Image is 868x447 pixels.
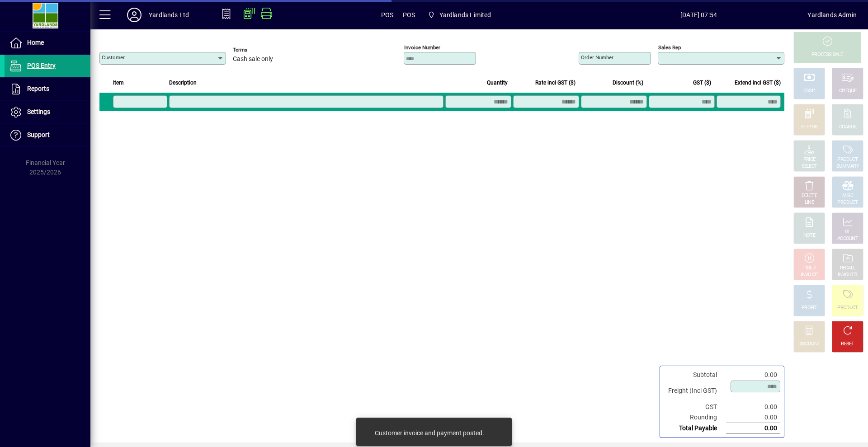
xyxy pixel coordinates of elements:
span: Description [169,78,197,88]
span: Settings [27,108,50,115]
mat-label: Invoice number [404,44,440,51]
td: 0.00 [726,402,780,412]
span: Yardlands Limited [439,8,491,22]
div: Yardlands Admin [807,8,857,22]
div: INVOICE [801,272,817,278]
mat-label: Sales rep [658,44,681,51]
td: 0.00 [726,423,780,434]
div: Yardlands Ltd [149,8,189,22]
span: POS [403,8,415,22]
span: Cash sale only [233,56,273,63]
span: Discount (%) [613,78,643,88]
div: CHARGE [839,124,857,131]
div: INVOICES [838,272,857,278]
div: PRODUCT [837,156,858,163]
div: PRICE [803,156,816,163]
div: RECALL [840,265,856,272]
td: Freight (Incl GST) [664,380,726,402]
div: LINE [805,199,814,206]
span: Item [113,78,124,88]
div: PRODUCT [837,199,858,206]
span: Rate incl GST ($) [535,78,576,88]
div: SELECT [802,163,817,170]
span: Support [27,131,50,138]
button: Profile [120,7,149,23]
mat-label: Order number [581,54,613,61]
div: DELETE [802,193,817,199]
span: Home [27,39,44,46]
span: POS Entry [27,62,56,69]
a: Settings [5,101,90,123]
div: GL [845,229,851,235]
a: Reports [5,78,90,100]
span: Yardlands Limited [424,7,495,23]
span: Extend incl GST ($) [735,78,781,88]
div: Customer invoice and payment posted. [375,428,484,438]
div: NOTE [803,232,815,239]
span: [DATE] 07:54 [590,8,808,22]
a: Support [5,124,90,146]
mat-label: Customer [102,54,125,61]
div: ACCOUNT [837,235,858,242]
td: 0.00 [726,412,780,423]
div: CHEQUE [839,88,856,94]
div: PROFIT [802,305,817,311]
div: RESET [841,341,854,348]
span: Quantity [487,78,508,88]
td: Subtotal [664,370,726,380]
div: SUMMARY [836,163,859,170]
td: Rounding [664,412,726,423]
td: 0.00 [726,370,780,380]
td: Total Payable [664,423,726,434]
span: GST ($) [693,78,711,88]
div: CASH [803,88,815,94]
span: Reports [27,85,49,92]
div: PROCESS SALE [811,52,843,58]
a: Home [5,32,90,54]
span: Terms [233,47,287,53]
div: PRODUCT [837,305,858,311]
div: HOLD [803,265,815,272]
div: DISCOUNT [798,341,820,348]
td: GST [664,402,726,412]
div: MISC [842,193,853,199]
div: EFTPOS [801,124,818,131]
span: POS [381,8,394,22]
